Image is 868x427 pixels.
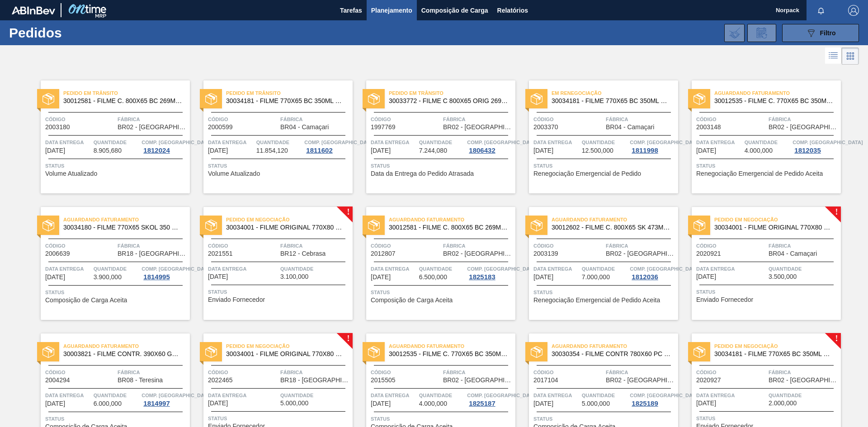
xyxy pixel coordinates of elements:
span: Quantidade [94,264,140,273]
span: Status [696,287,839,296]
span: 26/09/2025 [208,400,228,407]
span: Relatórios [497,5,528,16]
span: Tarefas [340,5,362,16]
span: 2012807 [371,250,396,257]
span: Código [45,368,115,377]
span: Enviado Fornecedor [208,296,265,303]
img: status [205,346,217,358]
div: 1812024 [142,147,171,154]
span: Código [45,241,115,250]
span: Comp. Carga [630,138,700,147]
span: Código [45,115,115,124]
span: Status [371,288,513,297]
span: Comp. Carga [467,264,537,273]
span: Data entrega [45,138,91,147]
span: Data entrega [45,391,91,400]
img: status [42,346,54,358]
span: Código [533,115,604,124]
span: Pedido em Negociação [714,215,841,224]
a: Comp. [GEOGRAPHIC_DATA]1814997 [142,391,188,407]
span: Data entrega [208,264,278,273]
span: Fábrica [443,368,513,377]
span: Código [371,368,441,377]
span: Data entrega [533,264,580,273]
div: Importar Negociações dos Pedidos [724,24,745,42]
span: 2000599 [208,124,233,131]
span: Data entrega [533,138,580,147]
span: Fábrica [280,368,350,377]
span: Aguardando Faturamento [389,342,515,351]
span: Quantidade [419,264,465,273]
span: BR02 - Sergipe [606,377,676,384]
span: Renegociação Emergencial de Pedido Aceita [696,170,823,177]
span: Aguardando Faturamento [389,215,515,224]
span: 2003139 [533,250,558,257]
span: Pedido em Negociação [226,215,353,224]
span: Quantidade [419,138,465,147]
span: 05/09/2025 [533,147,553,154]
span: 4.000,000 [745,147,773,154]
a: Comp. [GEOGRAPHIC_DATA]1814995 [142,264,188,281]
span: Fábrica [606,368,676,377]
button: Filtro [782,24,859,42]
span: 28/09/2025 [371,400,391,407]
span: 2017104 [533,377,558,384]
img: status [368,220,380,231]
div: 1811602 [304,147,334,154]
span: 2003148 [696,124,721,131]
span: BR04 - Camaçari [769,250,817,257]
span: 24/09/2025 [533,274,553,281]
span: 25/09/2025 [696,273,716,280]
span: Comp. Carga [142,264,212,273]
span: 2.000,000 [769,400,797,407]
div: 1825183 [467,273,497,281]
span: 3.500,000 [769,273,797,280]
span: 6.500,000 [419,274,447,281]
span: Status [45,414,188,423]
span: Código [208,368,278,377]
span: Status [45,161,188,170]
span: BR02 - Sergipe [443,250,513,257]
span: Enviado Fornecedor [696,296,753,303]
span: Renegociação Emergencial de Pedido [533,170,641,177]
a: statusPedido em Trânsito30012581 - FILME C. 800X65 BC 269ML C15 429Código2003180FábricaBR02 - [GE... [27,80,190,193]
span: Código [533,241,604,250]
span: 22/09/2025 [371,274,391,281]
span: Status [533,288,676,297]
span: Data entrega [208,138,254,147]
span: Data da Entrega do Pedido Atrasada [371,170,474,177]
span: Quantidade [280,391,350,400]
span: Composição de Carga Aceita [45,297,127,304]
span: 04/09/2025 [371,147,391,154]
span: Data entrega [533,391,580,400]
img: status [205,93,217,105]
span: Data entrega [696,391,766,400]
span: Pedido em Trânsito [63,89,190,98]
span: 5.000,000 [280,400,308,407]
span: Status [208,161,350,170]
a: Comp. [GEOGRAPHIC_DATA]1825183 [467,264,513,281]
a: Comp. [GEOGRAPHIC_DATA]1825189 [630,391,676,407]
span: 2021551 [208,250,233,257]
img: status [531,93,542,105]
span: 19/09/2025 [208,273,228,280]
span: Fábrica [443,241,513,250]
span: Quantidade [94,391,140,400]
div: 1812036 [630,273,660,281]
img: Logout [848,5,859,16]
span: Comp. Carga [142,138,212,147]
span: BR02 - Sergipe [118,124,188,131]
img: status [531,346,542,358]
span: BR04 - Camaçari [606,124,654,131]
span: 30003821 - FILME CONTR. 390X60 GCA 350ML NIV22 [63,351,183,357]
div: 1811998 [630,147,660,154]
span: Aguardando Faturamento [714,89,841,98]
span: Código [208,115,278,124]
span: Fábrica [443,115,513,124]
span: Aguardando Faturamento [552,342,678,351]
span: Quantidade [745,138,791,147]
span: Código [533,368,604,377]
a: Comp. [GEOGRAPHIC_DATA]1811998 [630,138,676,154]
img: TNhmsLtSVTkK8tSr43FrP2fwEKptu5GPRR3wAAAABJRU5ErkJggg== [12,6,55,14]
span: Status [208,414,350,423]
